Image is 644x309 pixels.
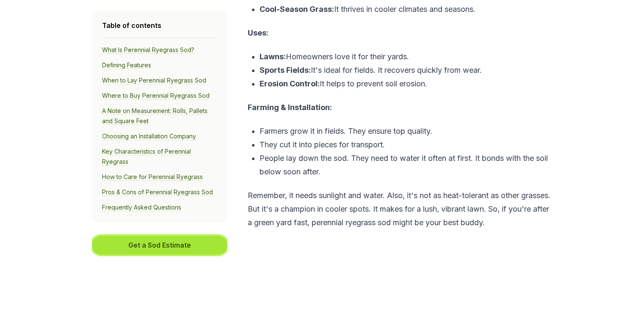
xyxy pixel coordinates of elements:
[248,189,550,229] p: Remember, it needs sunlight and water. Also, it's not as heat-tolerant as other grasses. But it's...
[260,138,550,152] p: They cut it into pieces for transport.
[102,46,194,54] a: What Is Perennial Ryegrass Sod?
[92,236,227,254] button: Get a Sod Estimate
[102,107,207,125] a: A Note on Measurement: Rolls, Pallets and Square Feet
[102,92,210,99] a: Where to Buy Perennial Ryegrass Sod
[260,3,550,16] p: It thrives in cooler climates and seasons.
[260,79,320,88] b: Erosion Control:
[102,77,206,84] a: When to Lay Perennial Ryegrass Sod
[260,50,550,63] p: Homeowners love it for their yards.
[260,77,550,91] p: It helps to prevent soil erosion.
[102,20,217,30] h4: Table of contents
[260,63,550,77] p: It's ideal for fields. It recovers quickly from wear.
[248,103,332,112] b: Farming & Installation:
[260,124,550,138] p: Farmers grow it in fields. They ensure top quality.
[260,52,286,61] b: Lawns:
[102,61,151,69] a: Defining Features
[260,5,334,14] b: Cool-Season Grass:
[102,204,181,211] a: Frequently Asked Questions
[248,28,268,37] b: Uses:
[102,132,196,140] a: Choosing an Installation Company
[102,148,191,166] a: Key Characteristics of Perennial Ryegrass
[102,188,213,196] a: Pros & Cons of Perennial Ryegrass Sod
[260,66,311,74] b: Sports Fields:
[102,173,203,181] a: How to Care for Perennial Ryegrass
[260,152,550,179] p: People lay down the sod. They need to water it often at first. It bonds with the soil below soon ...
